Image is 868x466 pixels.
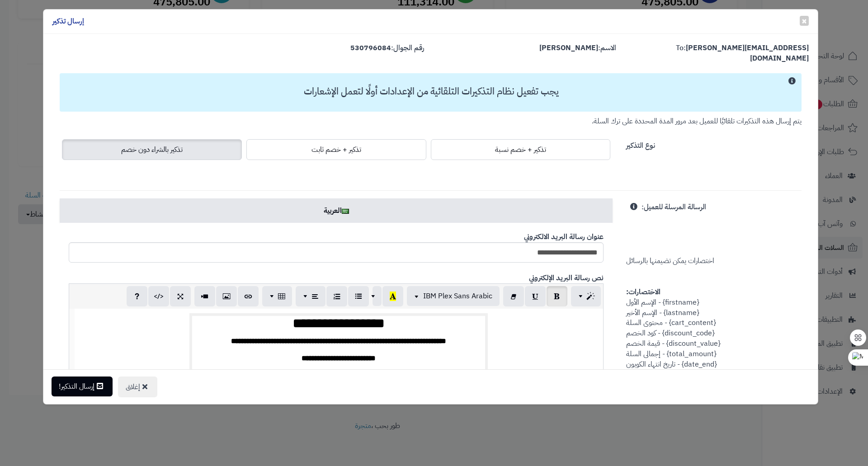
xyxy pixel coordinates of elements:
[592,116,802,127] small: يتم إرسال هذه التذكيرات تلقائيًا للعميل بعد مرور المدة المحددة على ترك السلة.
[60,198,613,223] a: العربية
[118,377,157,397] button: إغلاق
[52,377,113,396] button: إرسال التذكير!
[350,42,391,53] strong: 530796084
[630,43,809,64] label: To:
[495,144,546,155] span: تذكير + خصم نسبة
[539,43,616,53] label: الاسم:
[642,198,706,212] label: الرسالة المرسلة للعميل:
[626,137,655,151] label: نوع التذكير
[539,42,598,53] strong: [PERSON_NAME]
[342,209,349,214] img: ar.png
[121,144,183,155] span: تذكير بالشراء دون خصم
[64,86,798,97] h3: يجب تفعيل نظام التذكيرات التلقائية من الإعدادات أولًا لتعمل الإشعارات
[52,16,84,27] h4: إرسال تذكير
[423,291,492,301] span: IBM Plex Sans Arabic
[626,287,660,297] strong: الاختصارات:
[626,202,725,390] span: اختصارات يمكن تضيمنها بالرسائل {firstname} - الإسم الأول {lastname} - الإسم الأخير {cart_content}...
[686,42,809,64] strong: [PERSON_NAME][EMAIL_ADDRESS][DOMAIN_NAME]
[350,43,424,53] label: رقم الجوال:
[311,144,361,155] span: تذكير + خصم ثابت
[529,273,604,283] b: نص رسالة البريد الإلكتروني
[524,231,604,242] b: عنوان رسالة البريد الالكتروني
[802,14,807,28] span: ×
